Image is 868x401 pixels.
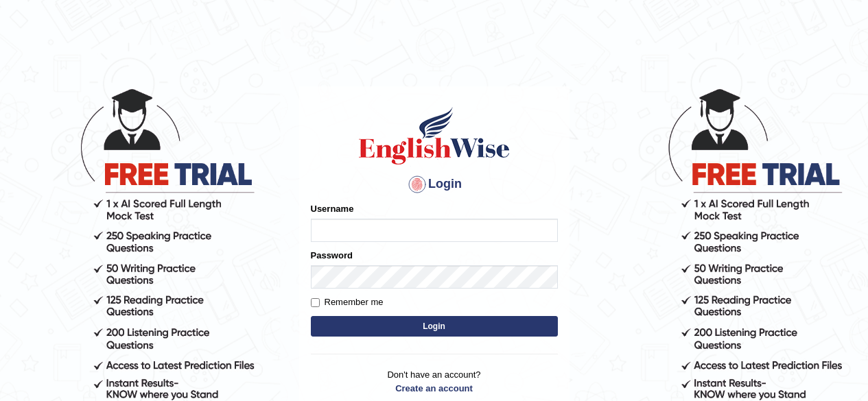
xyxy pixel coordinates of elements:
[311,298,320,307] input: Remember me
[356,105,513,167] img: Logo of English Wise sign in for intelligent practice with AI
[311,316,558,337] button: Login
[311,295,384,309] label: Remember me
[311,382,558,395] a: Create an account
[311,202,354,215] label: Username
[311,173,558,195] h4: Login
[311,249,353,262] label: Password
